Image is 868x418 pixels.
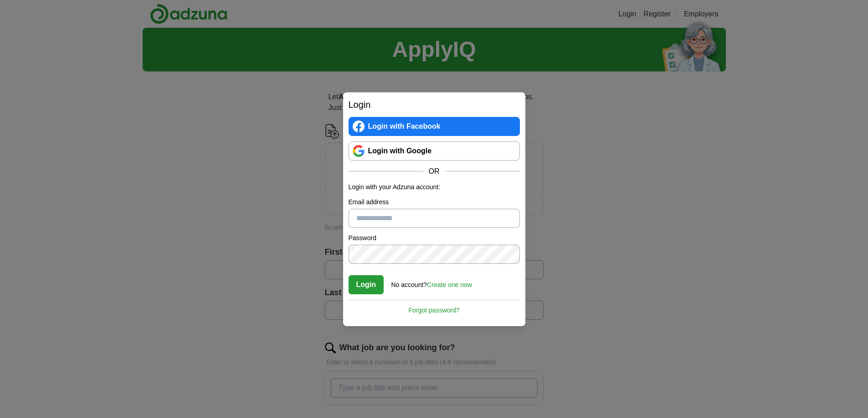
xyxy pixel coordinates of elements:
label: Email address [349,197,520,207]
div: No account? [391,275,472,290]
a: Forgot password? [349,300,520,315]
a: Login with Facebook [349,117,520,136]
span: OR [423,166,445,177]
button: Login [349,275,384,294]
h2: Login [349,98,520,111]
label: Password [349,233,520,243]
a: Login with Google [349,141,520,161]
a: Create one now [427,281,472,288]
p: Login with your Adzuna account: [349,182,520,192]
